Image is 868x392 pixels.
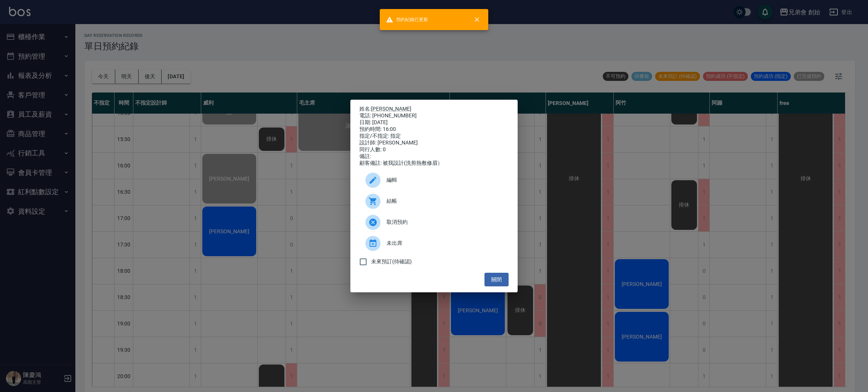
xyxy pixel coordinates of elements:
[387,176,503,184] span: 編輯
[387,218,503,226] span: 取消預約
[359,106,509,112] p: 姓名:
[359,212,509,233] div: 取消預約
[359,233,509,254] div: 未出席
[386,16,428,23] span: 預約紀錄已更新
[371,258,412,266] span: 未來預訂(待確認)
[359,133,509,140] div: 指定/不指定: 指定
[387,197,503,205] span: 結帳
[359,119,509,126] div: 日期: [DATE]
[359,160,509,167] div: 顧客備註: 被我設計(洗剪熱敷修眉）
[371,106,411,112] a: [PERSON_NAME]
[359,170,509,191] div: 編輯
[359,191,509,212] a: 結帳
[387,239,503,247] span: 未出席
[359,112,509,119] div: 電話: [PHONE_NUMBER]
[359,126,509,133] div: 預約時間: 16:00
[359,153,509,160] div: 備註:
[484,273,509,287] button: 關閉
[359,146,509,153] div: 同行人數: 0
[469,11,485,28] button: close
[359,140,509,146] div: 設計師: [PERSON_NAME]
